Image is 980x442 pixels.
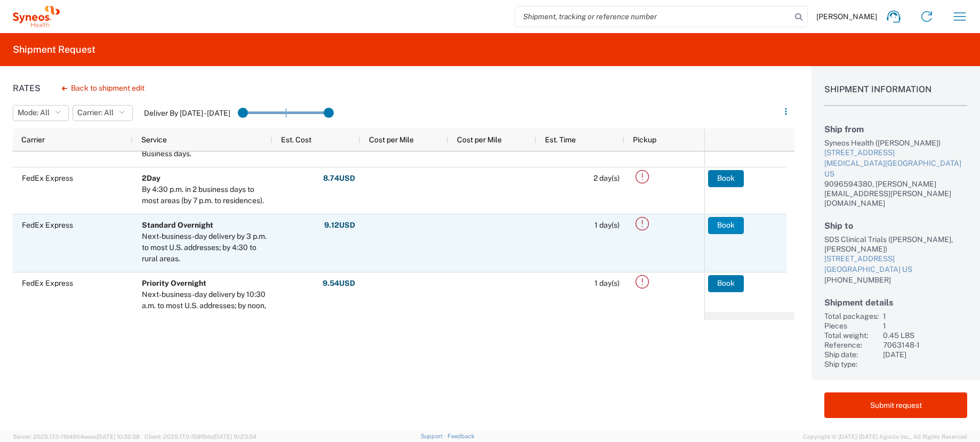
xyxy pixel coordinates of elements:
div: By 4:30 p.m. in 2 business days to most areas (by 7 p.m. to residences). [142,184,268,206]
h2: Shipment details [824,298,967,308]
button: 8.74USD [323,170,356,187]
strong: 9.12 USD [324,220,355,230]
span: Cost per Mile [369,135,414,144]
div: Syneos Health ([PERSON_NAME]) [824,138,967,148]
button: Carrier: All [73,105,133,121]
h1: Rates [13,83,41,93]
div: SDS Clinical Trials ([PERSON_NAME], [PERSON_NAME]) [824,235,967,254]
button: Book [708,170,744,187]
div: [STREET_ADDRESS] [824,254,967,264]
span: Cost per Mile [457,135,502,144]
button: 9.12USD [324,217,356,234]
a: [STREET_ADDRESS][MEDICAL_DATA][GEOGRAPHIC_DATA] US [824,148,967,179]
div: 1 [883,321,967,331]
div: [GEOGRAPHIC_DATA] US [824,264,967,275]
span: Copyright © [DATE]-[DATE] Agistix Inc., All Rights Reserved [803,432,967,441]
button: Submit request [824,392,967,418]
b: Standard Overnight [142,221,213,229]
label: Deliver By [DATE] - [DATE] [144,108,230,118]
span: Client: 2025.17.0-159f9de [144,433,256,440]
button: 9.54USD [322,275,356,292]
b: Priority Overnight [142,279,206,287]
span: Pickup [633,135,656,144]
span: [PERSON_NAME] [816,12,877,21]
div: Next-business-day delivery by 3 p.m. to most U.S. addresses; by 4:30 to rural areas. [142,231,268,264]
button: Mode: All [13,105,69,121]
span: 1 day(s) [595,221,620,229]
span: Carrier: All [77,108,114,118]
span: FedEx Express [22,174,73,182]
input: Shipment, tracking or reference number [515,6,791,27]
div: Next-business-day delivery by 10:30 a.m. to most U.S. addresses; by noon, 4:30 p.m. or 5 p.m. in ... [142,289,268,334]
span: 1 day(s) [595,279,620,287]
h2: Shipment Request [13,43,95,56]
div: [MEDICAL_DATA][GEOGRAPHIC_DATA] US [824,158,967,179]
span: Est. Time [545,135,576,144]
span: [DATE] 10:32:38 [97,433,140,440]
div: [DATE] [883,350,967,359]
span: FedEx Express [22,221,73,229]
span: Est. Cost [281,135,311,144]
div: Pieces [824,321,879,331]
button: Book [708,275,744,292]
span: Mode: All [18,108,50,118]
button: Book [708,217,744,234]
div: [STREET_ADDRESS] [824,148,967,158]
a: Support [421,433,447,439]
span: Server: 2025.17.0-1194904eeae [13,433,140,440]
button: Back to shipment edit [53,79,153,98]
div: Total packages: [824,311,879,321]
div: 7063148-1 [883,340,967,350]
div: 0.45 LBS [883,331,967,340]
span: [DATE] 10:23:34 [213,433,256,440]
a: [STREET_ADDRESS][GEOGRAPHIC_DATA] US [824,254,967,275]
h2: Ship from [824,124,967,134]
b: 2Day [142,174,160,182]
span: 2 day(s) [593,174,620,182]
h1: Shipment Information [824,84,967,106]
div: [PHONE_NUMBER] [824,275,967,285]
div: 9096594380, [PERSON_NAME][EMAIL_ADDRESS][PERSON_NAME][DOMAIN_NAME] [824,179,967,208]
strong: 8.74 USD [323,173,355,183]
div: Reference: [824,340,879,350]
h2: Ship to [824,221,967,231]
strong: 9.54 USD [323,278,355,288]
span: Service [141,135,167,144]
span: Carrier [21,135,45,144]
span: FedEx Express [22,279,73,287]
div: Ship type: [824,359,879,369]
div: Total weight: [824,331,879,340]
div: 1 [883,311,967,321]
a: Feedback [447,433,475,439]
div: Ship date: [824,350,879,359]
